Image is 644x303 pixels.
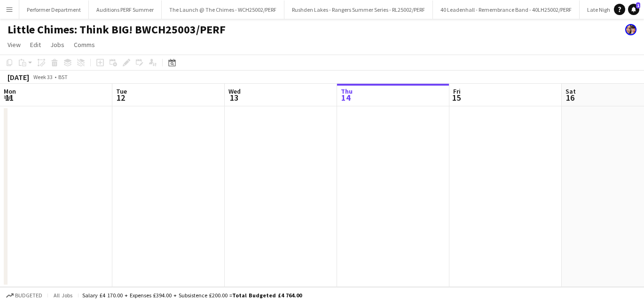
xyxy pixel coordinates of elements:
span: Total Budgeted £4 764.00 [232,292,302,299]
span: View [8,40,21,49]
span: 13 [227,92,241,103]
span: Thu [341,87,353,96]
div: [DATE] [8,72,29,82]
a: View [4,39,24,51]
h1: Little Chimes: Think BIG! BWCH25003/PERF [8,23,226,37]
span: Comms [74,40,95,49]
app-user-avatar: Performer Department [625,24,636,35]
button: Budgeted [5,290,44,301]
span: 15 [452,92,461,103]
button: Rushden Lakes - Rangers Summer Series - RL25002/PERF [284,0,433,19]
div: BST [58,73,68,80]
button: 40 Leadenhall - Remembrance Band - 40LH25002/PERF [433,0,580,19]
span: Edit [30,40,41,49]
span: 14 [339,92,353,103]
span: Budgeted [15,292,42,299]
span: Jobs [50,40,64,49]
div: Salary £4 170.00 + Expenses £394.00 + Subsistence £200.00 = [82,292,302,299]
span: Tue [116,87,127,96]
span: Mon [4,87,16,96]
span: 1 [636,2,640,8]
span: 16 [564,92,576,103]
a: 1 [628,4,639,15]
a: Jobs [47,39,68,51]
button: Performer Department [19,0,89,19]
span: Week 33 [31,73,55,80]
span: Sat [565,87,576,96]
span: Fri [453,87,461,96]
span: All jobs [52,292,74,299]
span: 12 [115,92,127,103]
a: Edit [26,39,45,51]
a: Comms [70,39,99,51]
span: 11 [2,92,16,103]
span: Wed [228,87,241,96]
button: The Launch @ The Chimes - WCH25002/PERF [162,0,284,19]
button: Auditions PERF Summer [89,0,162,19]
